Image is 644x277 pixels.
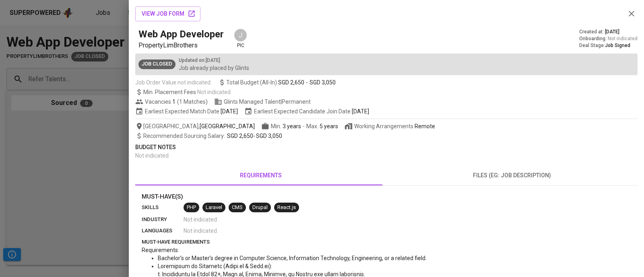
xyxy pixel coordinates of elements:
[142,238,631,246] p: must-have requirements
[579,29,638,35] div: Created at :
[256,133,282,139] span: SGD 3,050
[274,204,299,211] span: React.js
[310,78,336,86] span: SGD 3,050
[179,57,249,64] p: Updated on : [DATE]
[233,28,248,49] div: pic
[202,204,225,211] span: Laravel
[142,215,184,224] p: industry
[605,29,619,35] span: [DATE]
[608,35,638,42] span: Not indicated
[158,255,427,261] span: Bachelor’s or Master’s degree in Computer Science, Information Technology, Engineering, or a rela...
[244,107,369,115] span: Earliest Expected Candidate Join Date
[352,107,369,115] span: [DATE]
[135,143,638,152] p: Budget Notes
[140,170,382,181] span: requirements
[249,204,271,211] span: Drupal
[143,133,226,139] span: Recommended Sourcing Salary :
[271,123,301,129] span: Min.
[138,60,175,68] span: Job Closed
[143,132,282,140] span: -
[184,215,218,224] span: Not indicated .
[138,41,198,49] span: PropertyLimBrothers
[415,122,435,130] div: Remote
[391,170,633,181] span: files (eg: job description)
[135,98,208,106] span: Vacancies ( 1 Matches )
[306,78,308,86] span: -
[579,42,638,49] div: Deal Stage :
[135,107,238,115] span: Earliest Expected Match Date
[197,89,231,95] span: Not indicated
[179,64,249,72] p: Job already placed by Glints
[142,9,194,19] span: view job form
[135,122,255,130] span: [GEOGRAPHIC_DATA] ,
[227,133,253,139] span: SGD 2,650
[135,6,200,21] button: view job form
[278,78,304,86] span: SGD 2,650
[345,122,435,130] span: Working Arrangements
[229,204,246,211] span: CMS
[221,107,238,115] span: [DATE]
[138,28,224,41] h5: Web App Developer
[605,43,630,48] span: Job Signed
[303,122,305,130] span: -
[135,78,212,86] span: Job Order Value not indicated.
[283,123,301,129] span: 3 years
[214,98,311,106] span: Glints Managed Talent | Permanent
[200,122,255,130] span: [GEOGRAPHIC_DATA]
[233,28,248,42] div: J
[306,123,338,129] span: Max.
[142,203,184,211] p: skills
[171,98,175,106] span: 1
[142,192,631,201] p: Must-Have(s)
[218,78,336,86] span: Total Budget (All-In)
[135,152,170,159] span: Not indicated .
[184,204,199,211] span: PHP
[143,89,231,95] span: Min. Placement Fees
[142,247,179,253] span: Requirements:
[579,35,638,42] div: Onboarding :
[142,227,184,235] p: languages
[184,227,218,235] span: Not indicated .
[320,123,338,129] span: 5 years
